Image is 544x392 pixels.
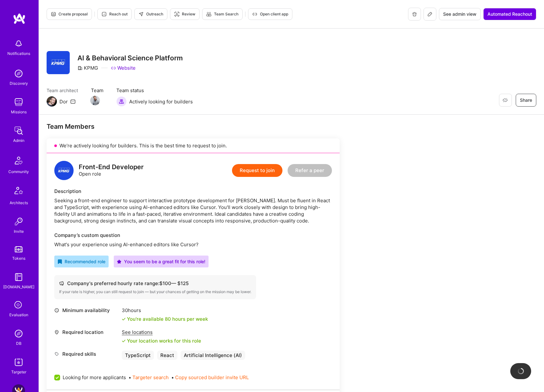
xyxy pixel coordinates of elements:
img: Community [11,153,26,168]
span: Team [91,87,103,94]
img: Architects [11,184,26,199]
img: bell [12,37,25,50]
span: See admin view [443,11,477,17]
div: Tokens [12,255,25,262]
img: Team Architect [47,96,57,107]
span: Outreach [138,11,163,17]
i: icon Cash [59,281,64,286]
img: Skill Targeter [12,356,25,369]
span: • [129,374,169,381]
i: icon Proposal [51,12,56,17]
span: Team architect [47,87,78,94]
span: Open client app [252,11,288,17]
div: Recommended role [58,258,105,265]
i: icon Check [122,339,126,343]
div: Community [8,168,29,175]
img: guide book [12,271,25,283]
img: tokens [15,246,22,252]
span: Reach out [102,11,128,17]
img: loading [517,367,525,375]
span: Automated Reachout [487,11,532,17]
img: teamwork [12,96,25,109]
img: logo [54,161,74,180]
div: Required location [54,329,119,335]
div: Team Members [47,122,340,131]
span: Create proposal [51,11,88,17]
img: logo [13,13,26,24]
i: icon Mail [70,99,76,104]
div: Dor [59,98,68,105]
button: Automated Reachout [483,8,536,20]
div: React [157,351,177,360]
div: Company’s custom question [54,232,332,239]
button: Refer a peer [288,164,332,177]
i: icon Clock [54,308,59,313]
div: [DOMAIN_NAME] [3,283,34,290]
button: Request to join [232,164,282,177]
div: We’re actively looking for builders. This is the best time to request to join. [47,138,340,153]
img: Invite [12,215,25,228]
i: icon Check [122,317,126,321]
button: See admin view [439,8,481,20]
div: Required skills [54,351,119,357]
button: Create proposal [47,8,92,20]
button: Team Search [202,8,243,20]
span: Review [174,11,195,17]
span: Team status [116,87,193,94]
span: Actively looking for builders [129,98,193,105]
div: You seem to be a great fit for this role! [117,258,205,265]
img: discovery [12,67,25,80]
div: KPMG [77,65,98,71]
img: Admin Search [12,327,25,340]
a: Team Member Avatar [91,95,99,106]
i: icon Targeter [174,12,179,17]
button: Copy sourced builder invite URL [175,374,249,381]
a: Website [111,65,136,71]
div: Missions [11,109,27,115]
div: See locations [122,329,201,335]
h3: AI & Behavioral Science Platform [77,54,183,62]
i: icon PurpleStar [117,259,121,264]
div: If your rate is higher, you can still request to join — but your chances of getting on the missio... [59,289,251,294]
div: Invite [14,228,24,235]
button: Reach out [97,8,132,20]
i: icon EyeClosed [503,98,508,103]
button: Share [516,94,536,107]
div: Front-End Developer [79,164,144,170]
button: Targeter search [132,374,169,381]
div: Admin [13,137,24,144]
div: DB [16,340,22,347]
i: icon SelectionTeam [13,299,25,311]
div: Notifications [7,50,30,57]
div: Targeter [11,369,26,375]
div: Your location works for this role [122,337,201,344]
button: Open client app [248,8,292,20]
i: icon CompanyGray [77,65,83,71]
p: What's your experience using AI-enhanced editors like Cursor? [54,241,332,248]
div: Company's preferred hourly rate range: $ 100 — $ 125 [59,280,251,287]
div: Discovery [10,80,28,87]
button: Outreach [134,8,167,20]
img: Team Member Avatar [90,96,100,105]
div: Artificial Intelligence (AI) [181,351,245,360]
div: Evaluation [9,311,28,318]
i: icon RecommendedBadge [58,259,62,264]
i: icon Tag [54,352,59,356]
div: TypeScript [122,351,154,360]
span: • [171,374,249,381]
div: Description [54,188,332,195]
i: icon Location [54,330,59,335]
span: Share [520,97,532,103]
div: Minimum availability [54,307,119,314]
button: Review [170,8,200,20]
div: Architects [10,199,28,206]
div: Open role [79,164,144,177]
span: Looking for more applicants [63,374,126,381]
img: admin teamwork [12,124,25,137]
img: Company Logo [47,51,70,74]
div: Seeking a front-end engineer to support interactive prototype development for [PERSON_NAME]. Must... [54,197,332,224]
div: You're available 80 hours per week [122,316,208,322]
img: Actively looking for builders [116,96,127,107]
span: Team Search [206,11,238,17]
div: 30 hours [122,307,208,314]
